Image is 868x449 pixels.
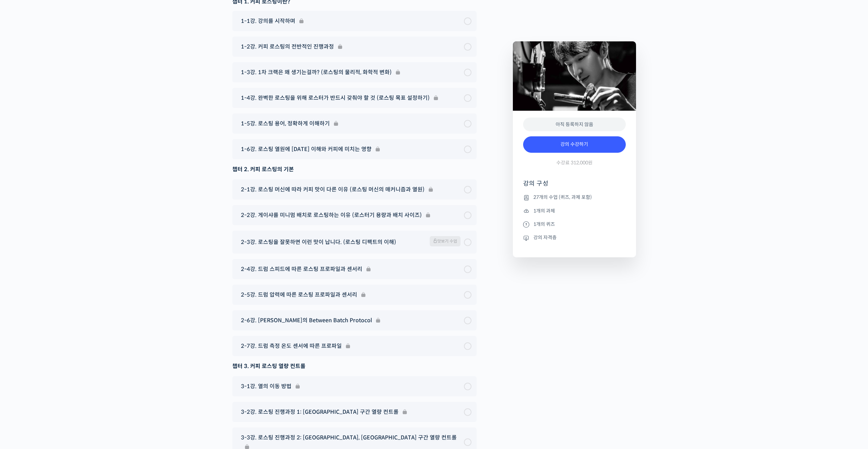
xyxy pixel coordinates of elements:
[88,217,131,234] a: 설정
[232,362,477,371] div: 챕터 3. 커피 로스팅 열량 컨트롤
[556,160,593,166] span: 수강료 312,000원
[523,234,626,242] li: 강의 자격증
[241,237,396,247] span: 2-3강. 로스팅을 잘못하면 이런 맛이 납니다. (로스팅 디팩트의 이해)
[523,136,626,153] a: 강의 수강하기
[106,227,114,232] span: 설정
[523,179,626,193] h4: 강의 구성
[22,227,26,232] span: 홈
[45,217,88,234] a: 대화
[523,193,626,202] li: 27개의 수업 (퀴즈, 과제 포함)
[523,118,626,132] div: 아직 등록하지 않음
[63,227,71,233] span: 대화
[430,236,461,246] span: 맛보기 수업
[237,236,471,248] a: 2-3강. 로스팅을 잘못하면 이런 맛이 납니다. (로스팅 디팩트의 이해) 맛보기 수업
[2,217,45,234] a: 홈
[523,207,626,215] li: 1개의 과제
[523,220,626,228] li: 1개의 퀴즈
[232,165,477,174] div: 챕터 2. 커피 로스팅의 기본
